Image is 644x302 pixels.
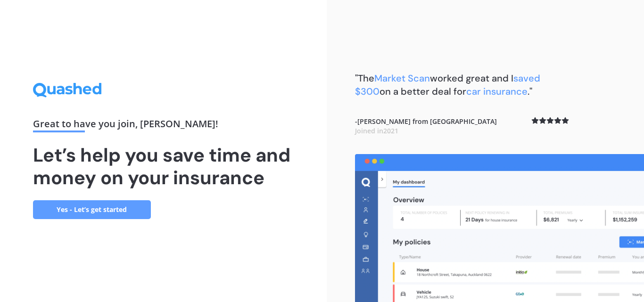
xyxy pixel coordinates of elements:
a: Yes - Let’s get started [33,200,151,219]
b: "The worked great and I on a better deal for ." [355,72,540,98]
img: dashboard.webp [355,154,644,302]
div: Great to have you join , [PERSON_NAME] ! [33,119,294,132]
span: Market Scan [374,72,430,84]
b: - [PERSON_NAME] from [GEOGRAPHIC_DATA] [355,117,497,135]
span: Joined in 2021 [355,126,398,135]
span: car insurance [466,85,528,98]
h1: Let’s help you save time and money on your insurance [33,144,294,189]
span: saved $300 [355,72,540,98]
